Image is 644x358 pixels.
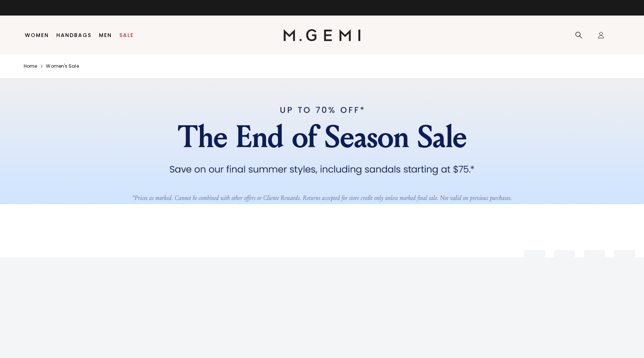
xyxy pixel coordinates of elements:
[119,32,134,38] a: Sale
[46,63,79,69] a: Women's sale
[56,32,92,38] a: Handbags
[24,63,37,69] a: Home
[25,32,49,38] a: Women
[283,29,361,41] img: M.Gemi
[99,32,112,38] a: Men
